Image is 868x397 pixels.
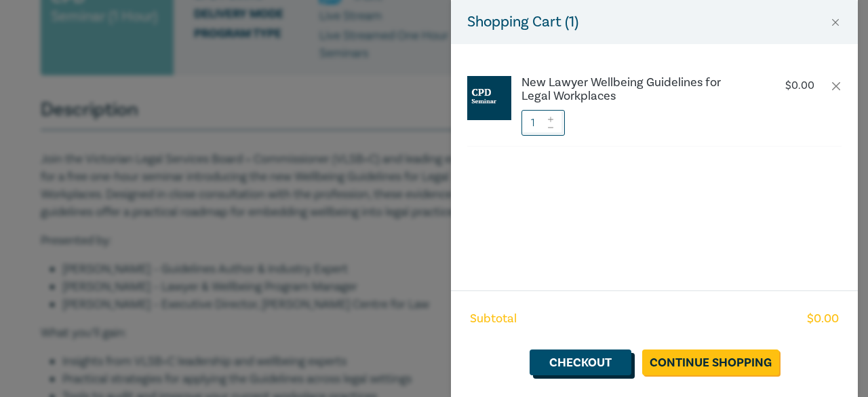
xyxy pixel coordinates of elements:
img: CPD%20Seminar.jpg [467,76,511,120]
h5: Shopping Cart ( 1 ) [467,11,578,33]
a: New Lawyer Wellbeing Guidelines for Legal Workplaces [521,76,747,103]
p: $ 0.00 [785,79,814,92]
a: Checkout [530,349,631,375]
span: Subtotal [470,310,517,328]
a: Continue Shopping [642,349,779,375]
input: 1 [521,110,565,136]
button: Close [829,16,842,29]
span: $ 0.00 [807,310,839,328]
